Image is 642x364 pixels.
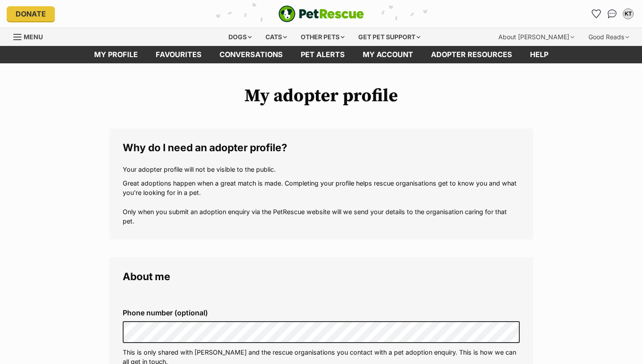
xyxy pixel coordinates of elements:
div: Other pets [294,28,351,46]
label: Phone number (optional) [123,309,520,317]
img: logo-e224e6f780fb5917bec1dbf3a21bbac754714ae5b6737aabdf751b685950b380.svg [278,5,364,22]
button: My account [621,7,635,21]
a: Favourites [147,46,211,63]
a: PetRescue [278,5,364,22]
div: About [PERSON_NAME] [492,28,580,46]
span: Menu [24,33,43,41]
div: KT [624,9,633,18]
div: Good Reads [582,28,635,46]
div: Dogs [222,28,258,46]
h1: My adopter profile [109,86,533,106]
a: My profile [85,46,147,63]
a: Donate [7,6,55,21]
img: chat-41dd97257d64d25036548639549fe6c8038ab92f7586957e7f3b1b290dea8141.svg [608,9,617,18]
a: My account [354,46,422,63]
a: Favourites [589,7,603,21]
a: Conversations [605,7,619,21]
p: Your adopter profile will not be visible to the public. [123,165,520,174]
ul: Account quick links [589,7,635,21]
p: Great adoptions happen when a great match is made. Completing your profile helps rescue organisat... [123,178,520,226]
a: Adopter resources [422,46,521,63]
legend: About me [123,271,520,282]
div: Get pet support [352,28,427,46]
a: conversations [211,46,292,63]
a: Pet alerts [292,46,354,63]
legend: Why do I need an adopter profile? [123,142,520,153]
div: Cats [259,28,293,46]
a: Menu [13,28,49,44]
a: Help [521,46,557,63]
fieldset: Why do I need an adopter profile? [109,128,533,240]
